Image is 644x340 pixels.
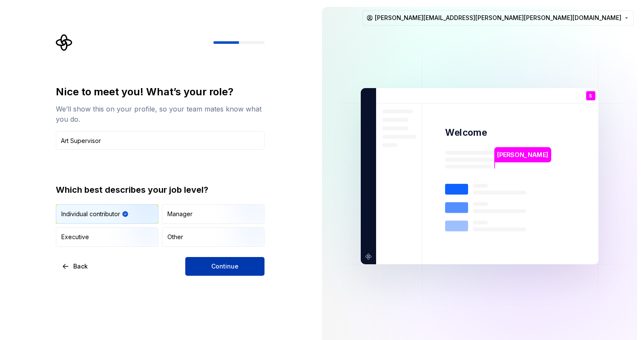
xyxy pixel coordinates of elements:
[61,210,120,218] div: Individual contributor
[375,14,621,22] span: [PERSON_NAME][EMAIL_ADDRESS][PERSON_NAME][PERSON_NAME][DOMAIN_NAME]
[56,104,264,124] div: We’ll show this on your profile, so your team mates know what you do.
[497,150,548,160] p: [PERSON_NAME]
[167,233,183,241] div: Other
[61,233,89,241] div: Executive
[211,262,239,271] span: Continue
[589,94,592,98] p: S
[167,210,193,218] div: Manager
[73,262,88,271] span: Back
[56,34,73,51] svg: Supernova Logo
[445,126,487,139] p: Welcome
[185,257,264,276] button: Continue
[56,184,264,196] div: Which best describes your job level?
[56,257,95,276] button: Back
[56,85,264,99] div: Nice to meet you! What’s your role?
[362,10,634,26] button: [PERSON_NAME][EMAIL_ADDRESS][PERSON_NAME][PERSON_NAME][DOMAIN_NAME]
[56,131,264,150] input: Job title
